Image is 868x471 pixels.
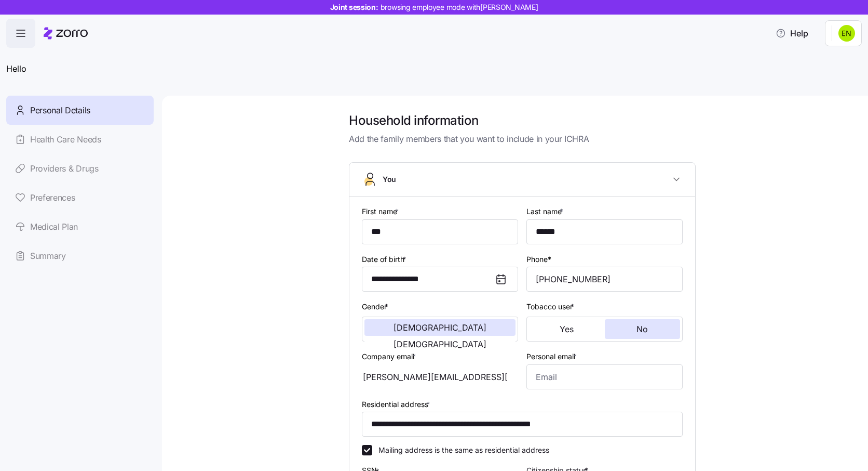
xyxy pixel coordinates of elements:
[6,96,154,125] a: Personal Details
[526,254,551,265] label: Phone*
[526,267,683,292] input: Phone
[330,2,538,12] span: Joint session:
[381,2,538,12] span: browsing employee mode with [PERSON_NAME]
[6,48,862,89] div: Hello
[526,364,683,389] input: Email
[636,325,648,333] span: No
[838,25,855,42] img: cfe1022ec6d32ebfa717a3efb7bd309e
[767,23,817,44] button: Help
[349,112,696,128] h1: Household information
[383,174,396,185] span: You
[526,301,576,312] label: Tobacco user
[362,301,390,312] label: Gender
[394,323,486,332] span: [DEMOGRAPHIC_DATA]
[362,351,418,362] label: Company email
[349,133,696,146] span: Add the family members that you want to include in your ICHRA
[30,104,90,117] span: Personal Details
[526,351,579,362] label: Personal email
[526,206,565,217] label: Last name
[362,254,408,265] label: Date of birth
[560,325,574,333] span: Yes
[349,163,695,197] button: You
[394,340,486,348] span: [DEMOGRAPHIC_DATA]
[362,399,432,410] label: Residential address
[776,27,808,40] span: Help
[362,206,401,217] label: First name
[372,445,549,455] label: Mailing address is the same as residential address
